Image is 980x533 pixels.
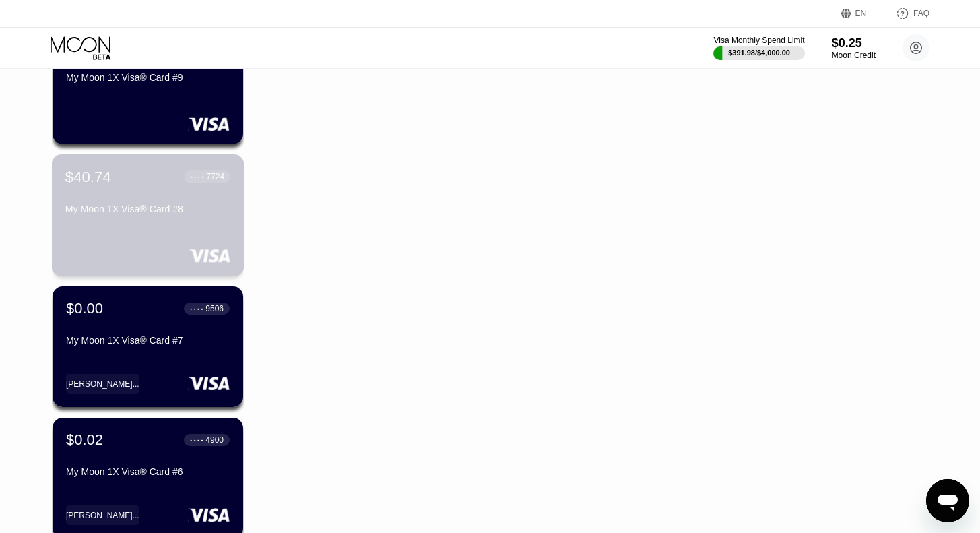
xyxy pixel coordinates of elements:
div: EN [841,7,882,20]
div: My Moon 1X Visa® Card #9 [66,72,230,83]
div: $391.98 / $4,000.00 [728,49,790,57]
div: My Moon 1X Visa® Card #6 [66,466,230,477]
div: 7724 [206,172,224,181]
div: 4900 [205,435,224,445]
div: My Moon 1X Visa® Card #8 [65,203,230,214]
div: [PERSON_NAME]... [66,505,139,525]
div: ● ● ● ● [190,438,203,442]
div: $40.74● ● ● ●7724My Moon 1X Visa® Card #8 [53,155,243,276]
div: FAQ [913,9,929,18]
div: $0.00● ● ● ●9506My Moon 1X Visa® Card #7[PERSON_NAME]... [53,286,243,407]
div: FAQ [882,7,929,20]
div: $0.00 [66,300,103,317]
div: $0.25Moon Credit [832,36,876,60]
div: ● ● ● ● [191,175,204,179]
div: My Moon 1X Visa® Card #7 [66,335,230,346]
div: EN [855,9,867,18]
div: Moon Credit [832,51,876,60]
div: [PERSON_NAME]... [66,374,139,394]
div: $0.00● ● ● ●4621My Moon 1X Visa® Card #9 [53,24,243,144]
div: [PERSON_NAME]... [66,379,139,389]
div: $0.25 [832,36,876,51]
div: ● ● ● ● [190,307,203,311]
div: $40.74 [65,168,111,185]
iframe: Button to launch messaging window [926,479,969,522]
div: 9506 [205,304,224,313]
div: [PERSON_NAME]... [66,511,139,520]
div: Visa Monthly Spend Limit [713,36,804,45]
div: Visa Monthly Spend Limit$391.98/$4,000.00 [713,36,804,60]
div: $0.02 [66,431,103,449]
